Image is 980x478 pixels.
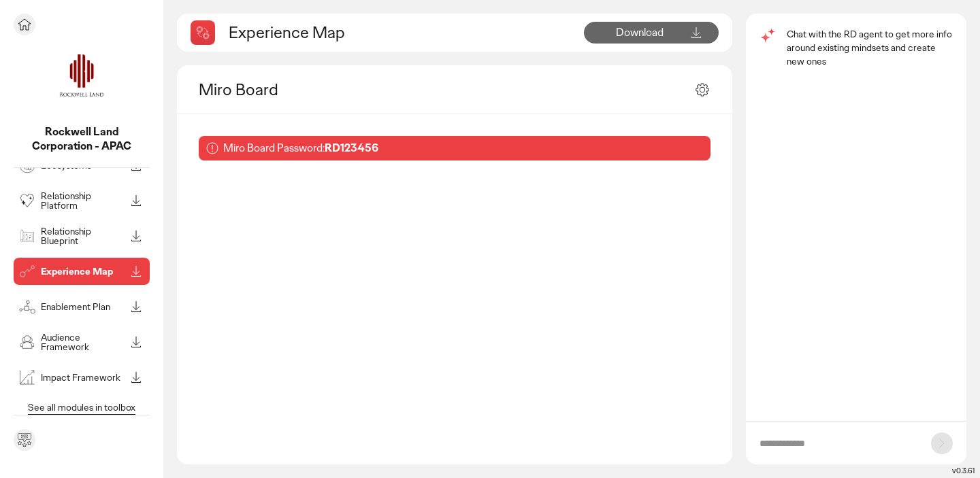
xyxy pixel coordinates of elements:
[41,191,125,210] p: Relationship Platform
[41,332,125,352] p: Audience Framework
[325,141,378,155] b: RD123456
[14,125,150,154] p: Rockwell Land Corporation - APAC
[41,160,125,170] p: Ecosystems
[22,401,141,413] p: See all modules in toolbox
[229,22,345,43] h2: Experience Map
[223,141,378,156] p: Miro Board Password:
[41,226,125,245] p: Relationship Blueprint
[41,373,125,382] p: Impact Framework
[14,429,35,451] div: Send feedback
[584,22,719,44] button: Download
[199,79,278,100] h2: Miro Board
[41,267,125,276] p: Experience Map
[41,302,125,311] p: Enablement Plan
[787,27,953,68] p: Chat with the RD agent to get more info around existing mindsets and create new ones
[48,44,116,112] img: project avatar
[616,25,664,39] span: Download
[14,399,150,415] button: See all modules in toolbox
